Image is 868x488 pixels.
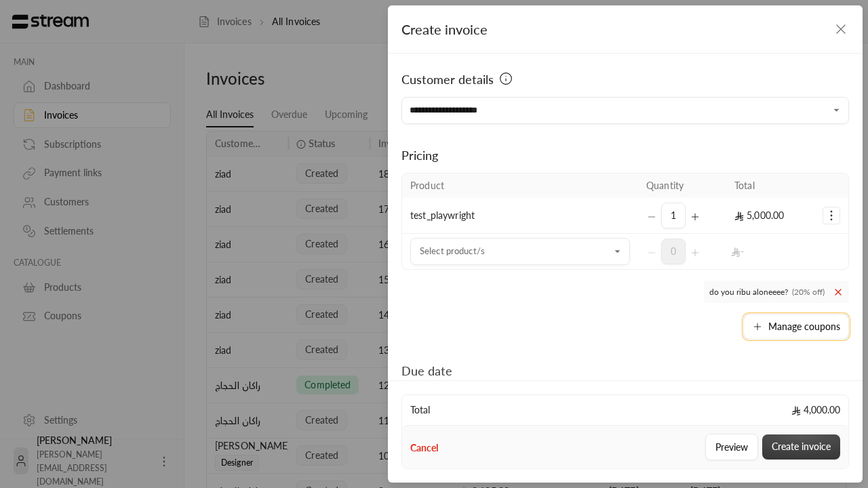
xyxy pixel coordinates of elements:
[401,173,849,270] table: Selected Products
[410,441,438,455] button: Cancel
[661,239,686,264] span: 0
[401,21,488,37] span: Create invoice
[792,287,825,298] span: (20% off)
[705,434,758,460] button: Preview
[734,209,784,221] span: 5,000.00
[610,243,626,260] button: Open
[401,361,536,380] div: Due date
[638,174,726,198] th: Quantity
[743,314,849,340] button: Manage coupons
[401,70,494,89] span: Customer details
[726,234,814,269] td: -
[410,209,475,221] span: test_playwright
[402,174,638,198] th: Product
[726,174,814,198] th: Total
[410,403,430,417] span: Total
[704,281,849,303] span: do you ribu aloneeee?
[661,203,686,228] span: 1
[762,434,840,460] button: Create invoice
[401,146,849,165] div: Pricing
[791,403,840,417] span: 4,000.00
[829,102,845,119] button: Open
